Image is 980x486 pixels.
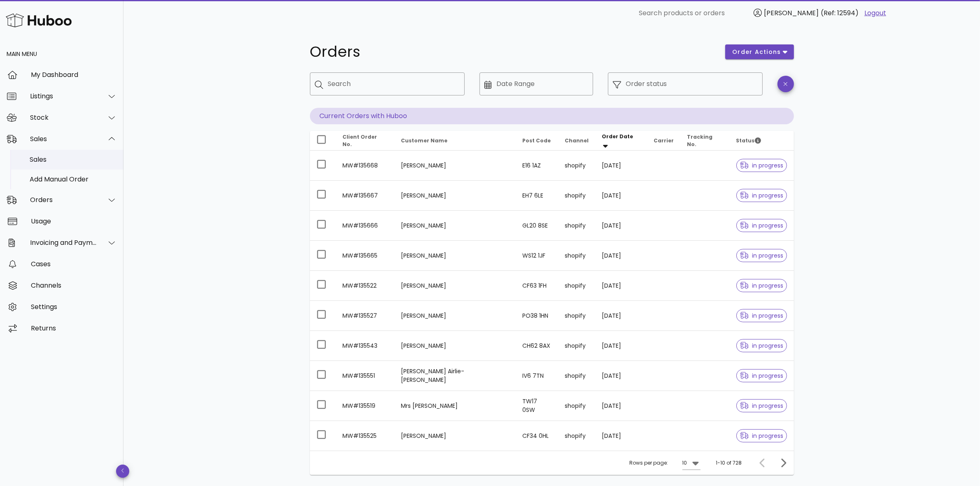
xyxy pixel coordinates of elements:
td: MW#135667 [336,181,395,211]
span: in progress [740,343,784,349]
td: shopify [558,181,595,211]
td: [DATE] [595,301,647,331]
td: MW#135525 [336,421,395,451]
td: CF34 0HL [516,421,558,451]
th: Customer Name [394,131,516,151]
div: Returns [31,324,117,332]
td: [PERSON_NAME] [394,421,516,451]
div: Channels [31,281,117,289]
td: [DATE] [595,271,647,301]
div: Usage [31,217,117,225]
td: [PERSON_NAME] [394,211,516,241]
td: MW#135519 [336,391,395,421]
td: EH7 6LE [516,181,558,211]
th: Post Code [516,131,558,151]
td: shopify [558,361,595,391]
td: TW17 0SW [516,391,558,421]
td: MW#135666 [336,211,395,241]
div: Rows per page: [630,451,701,475]
td: [PERSON_NAME] [394,301,516,331]
p: Current Orders with Huboo [310,108,794,124]
span: in progress [740,253,784,258]
div: Invoicing and Payments [30,239,97,246]
td: MW#135668 [336,151,395,181]
td: WS12 1JF [516,241,558,271]
img: Huboo Logo [6,12,72,29]
td: shopify [558,241,595,271]
div: Sales [30,135,97,143]
div: Cases [31,260,117,268]
td: GL20 8SE [516,211,558,241]
td: [DATE] [595,391,647,421]
span: Tracking No. [687,133,712,148]
td: shopify [558,151,595,181]
span: Post Code [522,137,551,144]
td: MW#135527 [336,301,395,331]
span: Carrier [654,137,674,144]
span: Customer Name [401,137,447,144]
td: [DATE] [595,331,647,361]
span: [PERSON_NAME] [764,8,819,18]
div: Sales [30,156,117,163]
span: in progress [740,313,784,319]
td: [DATE] [595,181,647,211]
td: shopify [558,331,595,361]
div: Add Manual Order [30,175,117,183]
td: E16 1AZ [516,151,558,181]
td: IV6 7TN [516,361,558,391]
td: CH62 8AX [516,331,558,361]
div: Orders [30,196,97,204]
td: [PERSON_NAME] [394,241,516,271]
th: Client Order No. [336,131,395,151]
td: MW#135543 [336,331,395,361]
span: in progress [740,403,784,409]
td: [PERSON_NAME] [394,151,516,181]
td: [PERSON_NAME] [394,271,516,301]
h1: Orders [310,44,716,59]
button: Next page [776,456,791,470]
span: order actions [732,48,781,56]
span: (Ref: 12594) [821,8,859,18]
td: CF63 1FH [516,271,558,301]
span: in progress [740,193,784,198]
td: [PERSON_NAME] [394,331,516,361]
th: Carrier [647,131,680,151]
span: Order Date [602,133,633,140]
td: shopify [558,211,595,241]
td: [DATE] [595,361,647,391]
span: Channel [565,137,589,144]
span: in progress [740,223,784,228]
span: Client Order No. [343,133,377,148]
span: in progress [740,283,784,288]
td: shopify [558,301,595,331]
td: shopify [558,421,595,451]
td: [DATE] [595,241,647,271]
button: order actions [725,44,794,59]
div: 10 [682,459,687,467]
div: 1-10 of 728 [716,459,742,467]
td: [DATE] [595,211,647,241]
div: 10Rows per page: [682,456,701,470]
td: [DATE] [595,421,647,451]
div: Settings [31,303,117,311]
td: shopify [558,271,595,301]
td: Mrs [PERSON_NAME] [394,391,516,421]
th: Channel [558,131,595,151]
th: Status [730,131,794,151]
span: in progress [740,433,784,439]
td: [DATE] [595,151,647,181]
div: My Dashboard [31,71,117,79]
td: MW#135551 [336,361,395,391]
td: MW#135522 [336,271,395,301]
span: in progress [740,163,784,168]
td: shopify [558,391,595,421]
th: Order Date: Sorted descending. Activate to remove sorting. [595,131,647,151]
span: in progress [740,373,784,379]
div: Stock [30,114,97,121]
td: MW#135665 [336,241,395,271]
span: Status [736,137,761,144]
th: Tracking No. [680,131,730,151]
div: Listings [30,92,97,100]
td: PO38 1HN [516,301,558,331]
a: Logout [864,8,886,18]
